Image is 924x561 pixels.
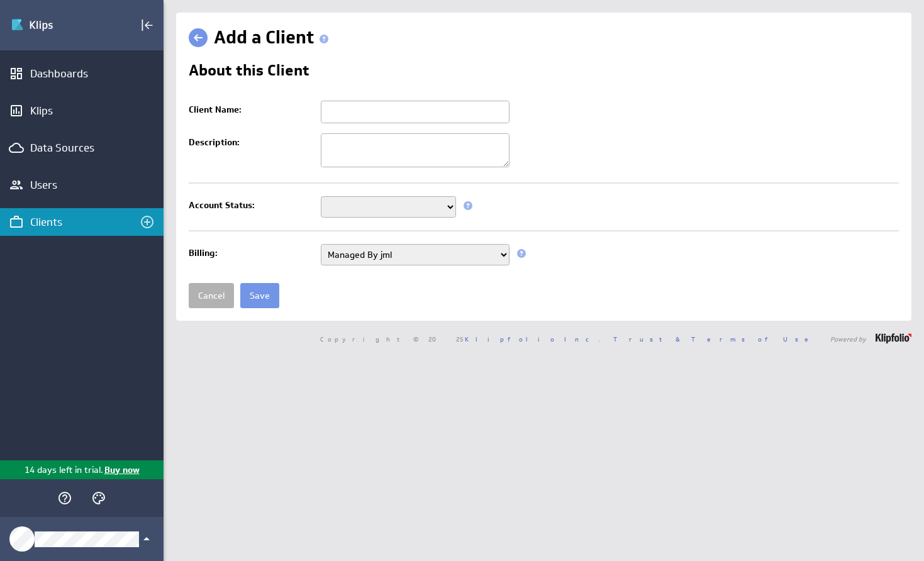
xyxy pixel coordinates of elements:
a: Cancel [189,283,234,308]
div: Clients [30,215,133,229]
label: Account Status: [189,199,255,211]
span: Powered by [830,336,866,342]
span: Copyright © 2025 [320,336,600,342]
h1: Add a Client [214,25,333,50]
div: Users [30,178,133,192]
div: Themes [88,487,109,509]
div: Collapse [136,14,158,36]
label: Billing: [189,247,218,258]
div: Klips [30,104,133,118]
a: Trust & Terms of Use [613,335,817,343]
div: Create a client [136,211,158,233]
div: Dashboards [30,67,133,81]
h2: About this Client [189,63,309,83]
div: Help [54,487,75,509]
a: Klipfolio Inc. [465,335,600,343]
input: Save [240,283,279,308]
label: Description: [189,136,240,148]
svg: Themes [91,491,106,506]
div: Data Sources [30,141,133,155]
label: Client Name: [189,104,242,115]
div: Go to Dashboards [11,15,99,35]
img: Klipfolio klips logo [11,15,99,35]
img: logo-footer.png [876,333,911,343]
p: 14 days left in trial. [25,464,103,477]
p: Buy now [103,464,140,477]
